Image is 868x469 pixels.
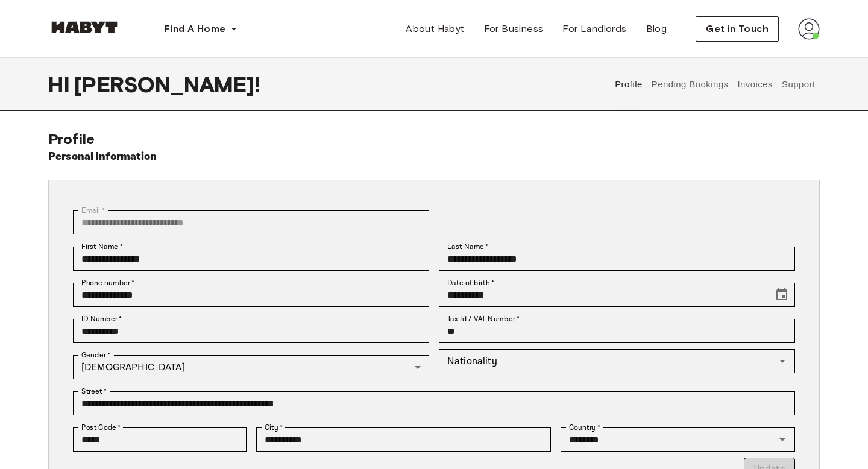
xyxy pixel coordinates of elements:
[48,72,74,97] span: Hi
[81,386,107,397] label: Street
[48,148,157,165] h6: Personal Information
[780,58,817,111] button: Support
[396,17,474,41] a: About Habyt
[265,422,283,433] label: City
[447,241,489,252] label: Last Name
[81,205,105,216] label: Email
[73,355,429,379] div: [DEMOGRAPHIC_DATA]
[770,283,794,307] button: Choose date, selected date is Feb 25, 1999
[81,241,123,252] label: First Name
[406,22,464,36] span: About Habyt
[646,22,667,36] span: Blog
[798,18,820,40] img: avatar
[447,313,520,324] label: Tax Id / VAT Number
[774,431,791,448] button: Open
[474,17,553,41] a: For Business
[81,422,121,433] label: Post Code
[650,58,730,111] button: Pending Bookings
[611,58,820,111] div: user profile tabs
[706,22,769,36] span: Get in Touch
[81,313,122,324] label: ID Number
[696,16,779,42] button: Get in Touch
[81,350,110,360] label: Gender
[614,58,644,111] button: Profile
[73,210,429,234] div: You can't change your email address at the moment. Please reach out to customer support in case y...
[637,17,677,41] a: Blog
[569,422,600,433] label: Country
[553,17,636,41] a: For Landlords
[774,353,791,370] button: Open
[736,58,774,111] button: Invoices
[447,277,494,288] label: Date of birth
[164,22,225,36] span: Find A Home
[484,22,544,36] span: For Business
[48,130,95,148] span: Profile
[154,17,247,41] button: Find A Home
[48,21,121,33] img: Habyt
[81,277,135,288] label: Phone number
[74,72,260,97] span: [PERSON_NAME] !
[562,22,626,36] span: For Landlords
